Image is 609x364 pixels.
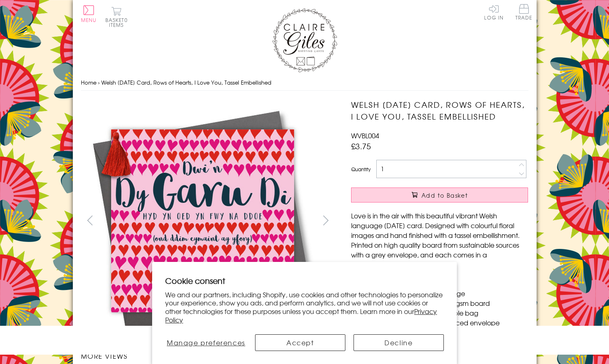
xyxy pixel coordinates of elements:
button: next [317,211,335,229]
a: Trade [515,4,533,22]
button: Menu [81,5,97,22]
span: Manage preferences [167,338,245,347]
span: Menu [81,16,97,24]
a: Log In [484,4,504,20]
span: £3.75 [351,140,371,152]
button: Accept [255,334,345,351]
a: Home [81,78,96,86]
span: Welsh [DATE] Card, Rows of Hearts, I Love You, Tassel Embellished [101,78,271,86]
button: Basket0 items [105,7,128,27]
img: Welsh Valentine's Day Card, Rows of Hearts, I Love You, Tassel Embellished [81,99,325,343]
h3: More views [81,351,335,361]
h2: Cookie consent [165,275,444,286]
button: prev [81,211,99,229]
button: Add to Basket [351,187,528,203]
button: Manage preferences [165,334,247,351]
a: Privacy Policy [165,306,437,325]
label: Quantity [351,166,371,173]
p: Love is in the air with this beautiful vibrant Welsh language [DATE] card. Designed with colourfu... [351,211,528,269]
span: WVBL004 [351,131,379,140]
button: Decline [354,334,444,351]
span: 0 items [109,16,128,28]
h1: Welsh [DATE] Card, Rows of Hearts, I Love You, Tassel Embellished [351,99,528,122]
img: Claire Giles Greetings Cards [272,8,337,72]
img: Welsh Valentine's Day Card, Rows of Hearts, I Love You, Tassel Embellished [335,99,579,343]
span: › [98,78,100,86]
p: We and our partners, including Shopify, use cookies and other technologies to personalize your ex... [165,290,444,324]
span: Add to Basket [421,191,468,199]
span: Trade [515,4,533,20]
nav: breadcrumbs [81,74,528,91]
